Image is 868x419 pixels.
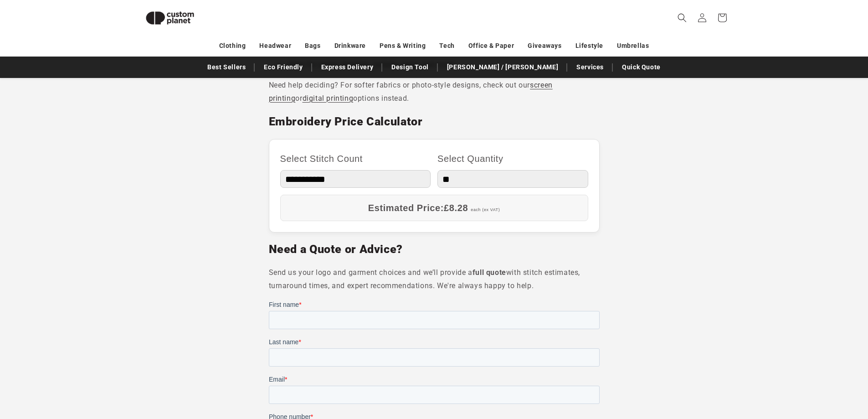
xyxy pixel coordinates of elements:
h2: Embroidery Price Calculator [269,114,600,129]
a: Quick Quote [617,59,665,75]
a: Drinkware [334,38,366,54]
strong: full quote [473,268,506,277]
summary: Search [672,8,692,28]
a: Clothing [219,38,246,54]
a: Giveaways [528,38,561,54]
a: Services [572,59,608,75]
p: Send us your logo and garment choices and we’ll provide a with stitch estimates, turnaround times... [269,266,600,293]
a: Design Tool [387,59,433,75]
a: Lifestyle [575,38,603,54]
img: Custom Planet [138,4,202,32]
span: £8.28 [444,203,468,213]
a: Express Delivery [317,59,378,75]
a: Bags [305,38,320,54]
a: Best Sellers [203,59,250,75]
a: Office & Paper [468,38,514,54]
a: Umbrellas [617,38,649,54]
iframe: Chat Widget [716,321,868,419]
div: Estimated Price: [280,195,588,221]
label: Select Stitch Count [280,150,431,167]
a: [PERSON_NAME] / [PERSON_NAME] [442,59,563,75]
label: Select Quantity [437,150,588,167]
a: Eco Friendly [259,59,307,75]
a: Tech [439,38,454,54]
h2: Need a Quote or Advice? [269,242,600,257]
p: Need help deciding? For softer fabrics or photo-style designs, check out our or options instead. [269,79,600,105]
a: Pens & Writing [380,38,426,54]
span: each (ex VAT) [471,207,500,212]
a: digital printing [303,94,354,103]
a: Headwear [259,38,291,54]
